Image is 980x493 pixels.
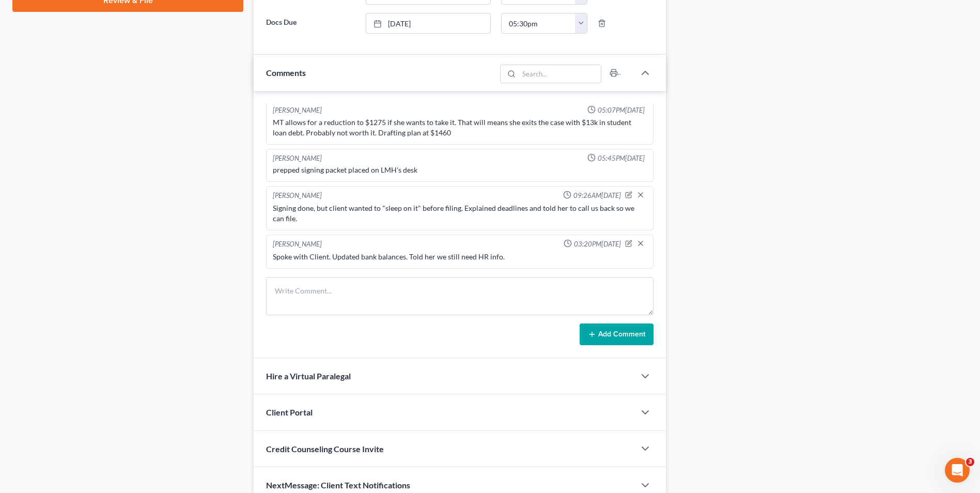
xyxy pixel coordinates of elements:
[273,165,647,175] div: prepped signing packet placed on LMH's desk
[273,153,322,163] div: [PERSON_NAME]
[598,153,645,163] span: 05:45PM[DATE]
[945,458,970,483] iframe: Intercom live chat
[266,480,410,490] span: NextMessage: Client Text Notifications
[273,117,647,138] div: MT allows for a reduction to $1275 if she wants to take it. That will means she exits the case wi...
[966,458,974,466] span: 3
[266,371,351,381] span: Hire a Virtual Paralegal
[573,191,621,201] span: 09:26AM[DATE]
[366,13,490,33] a: [DATE]
[273,105,322,115] div: [PERSON_NAME]
[261,13,360,34] label: Docs Due
[574,239,621,249] span: 03:20PM[DATE]
[502,13,575,33] input: -- : --
[273,191,322,201] div: [PERSON_NAME]
[266,407,313,417] span: Client Portal
[273,203,647,224] div: Signing done, but client wanted to "sleep on it" before filing. Explained deadlines and told her ...
[273,252,647,262] div: Spoke with Client. Updated bank balances. Told her we still need HR info.
[598,105,645,115] span: 05:07PM[DATE]
[519,65,601,83] input: Search...
[580,323,654,345] button: Add Comment
[273,239,322,250] div: [PERSON_NAME]
[266,444,384,454] span: Credit Counseling Course Invite
[266,68,306,78] span: Comments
